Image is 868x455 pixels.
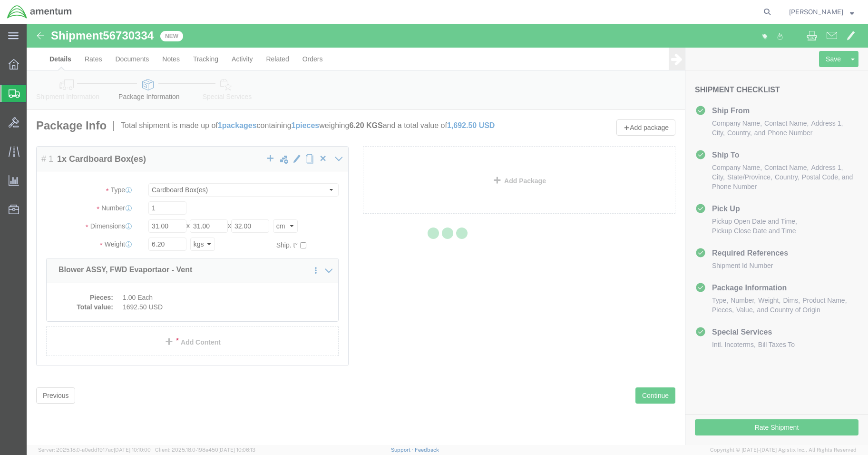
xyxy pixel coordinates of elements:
[38,447,151,453] span: Server: 2025.18.0-a0edd1917ac
[710,446,857,454] span: Copyright © [DATE]-[DATE] Agistix Inc., All Rights Reserved
[7,5,72,19] img: logo
[415,447,439,453] a: Feedback
[391,447,415,453] a: Support
[789,7,843,17] span: Eddie Gonzalez
[789,6,855,18] button: [PERSON_NAME]
[114,447,151,453] span: [DATE] 10:10:00
[218,447,255,453] span: [DATE] 10:06:13
[155,447,255,453] span: Client: 2025.18.0-198a450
